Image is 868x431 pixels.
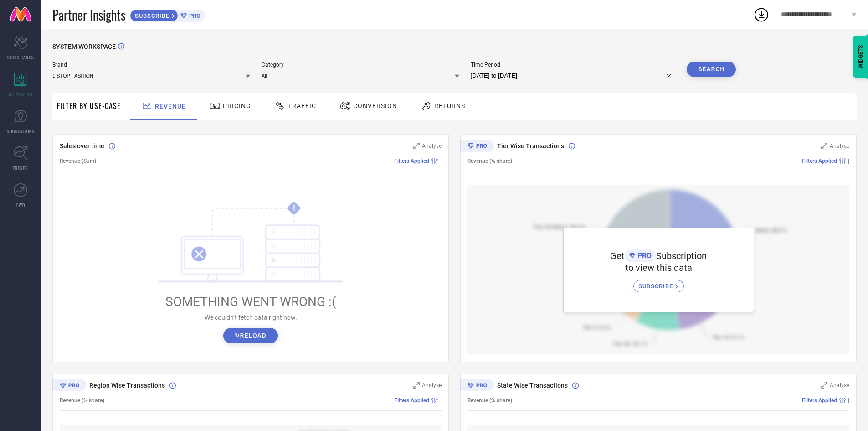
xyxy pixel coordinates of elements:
[52,5,125,24] span: Partner Insights
[687,62,736,77] button: Search
[60,397,104,404] span: Revenue (% share)
[288,102,316,109] span: Traffic
[394,158,429,164] span: Filters Applied
[753,6,770,23] div: Open download list
[848,158,849,164] span: |
[187,12,200,19] span: PRO
[440,397,442,404] span: |
[467,397,512,404] span: Revenue (% share)
[467,158,512,164] span: Revenue (% share)
[52,379,86,393] div: Premium
[625,262,692,273] span: to view this data
[434,102,465,109] span: Returns
[422,382,442,389] span: Analyse
[460,140,494,154] div: Premium
[353,102,397,109] span: Conversion
[394,397,429,404] span: Filters Applied
[460,379,494,393] div: Premium
[638,283,675,290] span: SUBSCRIBE
[633,273,684,292] a: SUBSCRIBE
[610,250,625,261] span: Get
[656,250,707,261] span: Subscription
[60,142,104,150] span: Sales over time
[89,382,165,389] span: Region Wise Transactions
[7,128,35,135] span: SUGGESTIONS
[821,382,827,389] svg: Zoom
[802,158,837,164] span: Filters Applied
[440,158,442,164] span: |
[165,294,336,309] span: SOMETHING WENT WRONG :(
[130,7,205,22] a: SUBSCRIBEPRO
[262,62,459,68] span: Category
[223,328,277,343] button: ↻Reload
[52,43,116,50] span: SYSTEM WORKSPACE
[155,103,186,110] span: Revenue
[205,314,297,321] span: We couldn’t fetch data right now.
[413,382,420,389] svg: Zoom
[8,91,33,98] span: WORKSPACE
[471,62,676,68] span: Time Period
[293,203,295,213] tspan: !
[830,143,849,149] span: Analyse
[60,158,96,164] span: Revenue (Sum)
[848,397,849,404] span: |
[802,397,837,404] span: Filters Applied
[471,70,676,81] input: Select time period
[497,382,568,389] span: State Wise Transactions
[52,62,250,68] span: Brand
[821,143,827,149] svg: Zoom
[57,100,121,111] span: Filter By Use-Case
[223,102,251,109] span: Pricing
[13,165,28,171] span: TRENDS
[413,143,420,149] svg: Zoom
[7,54,34,61] span: SCORECARDS
[422,143,442,149] span: Analyse
[497,142,564,150] span: Tier Wise Transactions
[130,12,172,19] span: SUBSCRIBE
[830,382,849,389] span: Analyse
[16,202,25,208] span: FWD
[635,251,652,260] span: PRO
